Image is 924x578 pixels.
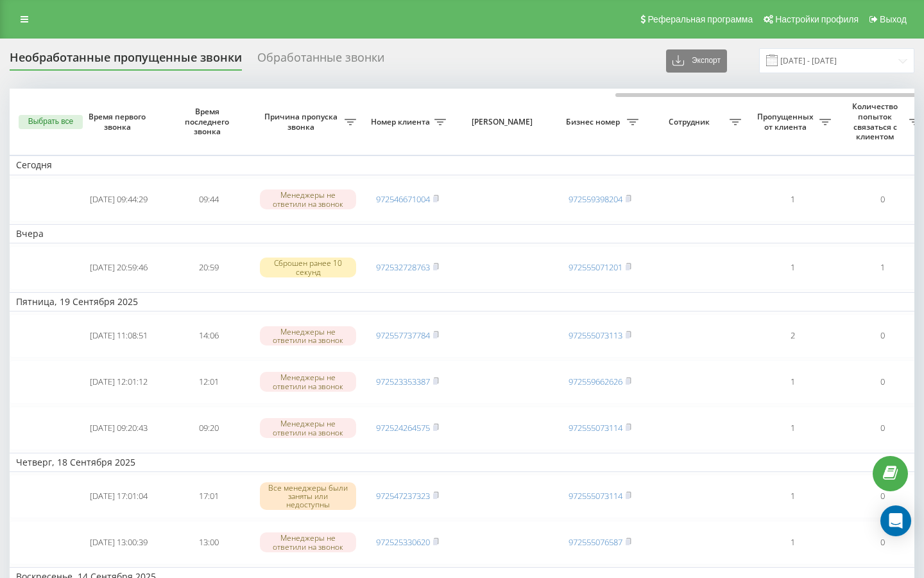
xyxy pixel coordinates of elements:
div: Сброшен ранее 10 секунд [260,258,356,277]
td: [DATE] 09:20:43 [74,407,164,450]
span: Номер клиента [369,117,434,127]
td: 14:06 [164,314,253,358]
a: 972525330620 [376,536,430,548]
a: 972559398204 [569,193,622,205]
td: 09:20 [164,407,253,450]
td: 12:01 [164,360,253,404]
button: Выбрать все [19,115,83,129]
td: [DATE] 13:00:39 [74,521,164,565]
a: 972524264575 [376,422,430,433]
a: 972532728763 [376,261,430,273]
div: Все менеджеры были заняты или недоступны [260,482,356,511]
span: Количество попыток связаться с клиентом [844,101,909,141]
td: 20:59 [164,246,253,290]
span: Настройки профиля [775,14,859,24]
td: [DATE] 17:01:04 [74,475,164,518]
td: [DATE] 12:01:12 [74,360,164,404]
div: Обработанные звонки [257,51,384,71]
span: Сотрудник [651,117,730,127]
button: Экспорт [666,49,727,73]
a: 972555073114 [569,490,622,502]
span: Бизнес номер [561,117,627,127]
a: 972555076587 [569,536,622,548]
a: 972546671004 [376,193,430,205]
td: [DATE] 20:59:46 [74,246,164,290]
td: 13:00 [164,521,253,565]
div: Менеджеры не ответили на звонок [260,189,356,209]
div: Менеджеры не ответили на звонок [260,326,356,346]
td: 17:01 [164,475,253,518]
a: 972555071201 [569,261,622,273]
td: 2 [748,314,837,358]
span: Причина пропуска звонка [260,112,345,132]
a: 972547237323 [376,490,430,502]
a: 972523353387 [376,376,430,387]
td: 1 [748,360,837,404]
span: [PERSON_NAME] [463,117,544,127]
div: Менеджеры не ответили на звонок [260,532,356,552]
span: Время последнего звонка [174,107,243,137]
td: 1 [748,246,837,290]
td: 1 [748,407,837,450]
div: Менеджеры не ответили на звонок [260,372,356,391]
div: Менеджеры не ответили на звонок [260,418,356,437]
a: 972555073113 [569,329,622,341]
td: 1 [748,475,837,518]
span: Пропущенных от клиента [754,112,819,132]
span: Реферальная программа [647,14,753,24]
td: 09:44 [164,178,253,222]
span: Выход [880,14,907,24]
td: 1 [748,178,837,222]
span: Время первого звонка [84,112,153,132]
div: Open Intercom Messenger [880,505,911,536]
td: [DATE] 09:44:29 [74,178,164,222]
a: 972555073114 [569,422,622,433]
a: 972559662626 [569,376,622,387]
td: [DATE] 11:08:51 [74,314,164,358]
div: Необработанные пропущенные звонки [10,51,242,71]
td: 1 [748,521,837,565]
a: 972557737784 [376,329,430,341]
